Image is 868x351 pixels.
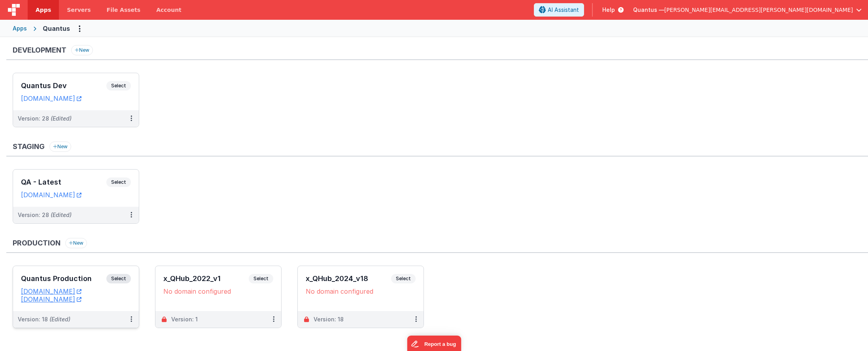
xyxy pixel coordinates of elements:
div: Apps [13,25,27,32]
button: New [49,142,71,152]
div: Version: 18 [18,315,70,323]
a: [DOMAIN_NAME] [21,191,81,199]
a: [DOMAIN_NAME] [21,295,81,303]
div: No domain configured [163,287,273,295]
div: Version: 28 [18,211,72,219]
span: Select [249,274,273,283]
button: New [65,238,87,248]
span: Select [106,177,131,187]
h3: Production [13,239,61,247]
h3: x_QHub_2024_v18 [306,275,391,283]
div: No domain configured [306,287,416,295]
span: Apps [36,6,51,14]
span: Servers [67,6,91,14]
button: AI Assistant [534,3,584,17]
span: File Assets [107,6,141,14]
h3: Staging [13,143,45,151]
span: Select [106,81,131,91]
span: Quantus — [633,6,664,14]
button: Quantus — [PERSON_NAME][EMAIL_ADDRESS][PERSON_NAME][DOMAIN_NAME] [633,6,862,14]
span: AI Assistant [548,6,579,14]
div: Version: 28 [18,115,72,123]
h3: x_QHub_2022_v1 [163,275,249,283]
span: Help [602,6,615,14]
div: Version: 1 [171,315,198,323]
button: New [71,45,93,55]
div: Version: 18 [314,315,344,323]
h3: Quantus Production [21,275,106,283]
span: [PERSON_NAME][EMAIL_ADDRESS][PERSON_NAME][DOMAIN_NAME] [664,6,853,14]
h3: Quantus Dev [21,82,106,90]
h3: QA - Latest [21,178,106,186]
a: [DOMAIN_NAME] [21,287,81,295]
div: Quantus [43,24,70,33]
span: Select [391,274,416,283]
span: (Edited) [51,115,72,122]
span: (Edited) [49,316,70,323]
span: (Edited) [51,211,72,218]
span: Select [106,274,131,283]
button: Options [73,22,86,35]
h3: Development [13,46,66,54]
a: [DOMAIN_NAME] [21,94,81,102]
